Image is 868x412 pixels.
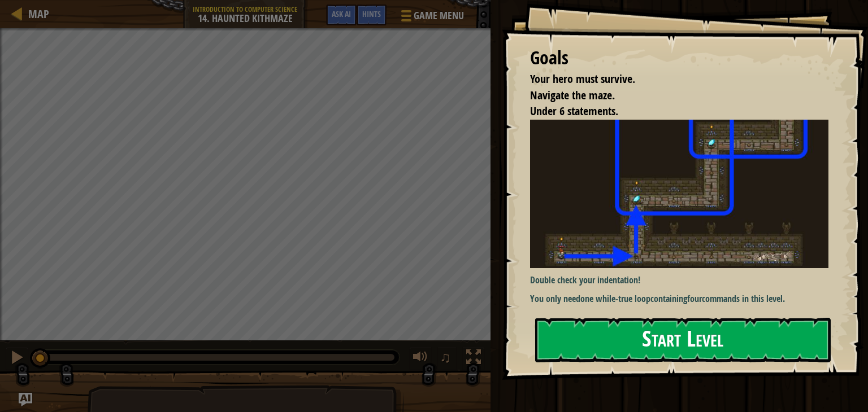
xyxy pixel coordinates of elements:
[409,347,432,370] button: Adjust volume
[516,71,826,87] li: Your hero must survive.
[530,71,635,86] span: Your hero must survive.
[28,6,49,21] span: Map
[596,292,650,305] strong: while-true loop
[23,6,49,21] a: Map
[392,5,471,31] button: Game Menu
[530,292,837,305] p: You only need containing commands in this level.
[326,5,357,25] button: Ask AI
[362,8,381,19] span: Hints
[530,45,828,71] div: Goals
[580,292,593,305] strong: one
[19,393,32,406] button: Ask AI
[6,347,28,370] button: Ctrl + P: Pause
[530,103,618,119] span: Under 6 statements.
[530,120,837,269] img: Haunted kithmaze
[535,318,831,362] button: Start Level
[437,347,457,370] button: ♫
[440,349,451,366] span: ♫
[687,292,702,305] strong: four
[516,103,826,120] li: Under 6 statements.
[530,87,615,103] span: Navigate the maze.
[332,8,351,19] span: Ask AI
[462,347,485,370] button: Toggle fullscreen
[530,274,837,287] p: Double check your indentation!
[414,8,464,23] span: Game Menu
[516,87,826,104] li: Navigate the maze.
